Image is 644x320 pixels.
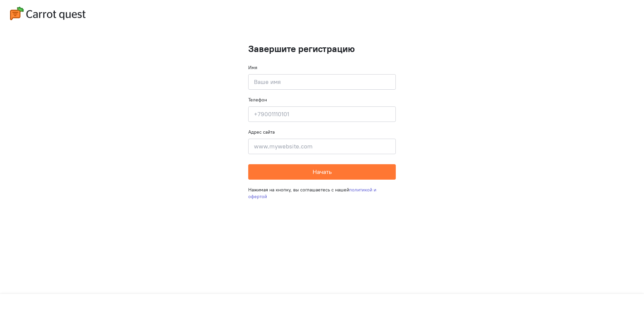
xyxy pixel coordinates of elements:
label: Телефон [248,96,267,103]
a: политикой и офертой [248,187,376,199]
button: Начать [248,164,396,180]
img: carrot-quest-logo.svg [10,7,86,20]
h1: Завершите регистрацию [248,44,396,54]
input: Ваше имя [248,74,396,90]
div: Нажимая на кнопку, вы соглашаетесь с нашей [248,180,396,207]
span: Начать [313,168,332,176]
label: Адрес сайта [248,129,275,135]
label: Имя [248,64,257,71]
input: www.mywebsite.com [248,139,396,154]
input: +79001110101 [248,106,396,122]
